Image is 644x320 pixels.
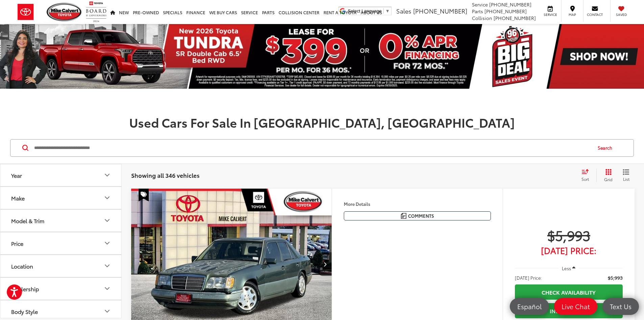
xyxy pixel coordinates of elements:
div: Location [103,262,111,270]
span: Español [514,302,545,311]
a: Text Us [602,298,639,315]
span: $5,993 [515,227,623,243]
span: $5,993 [608,274,623,281]
span: Showing all 346 vehicles [131,171,199,179]
button: PricePrice [0,232,122,254]
span: Contact [587,12,603,17]
span: ▼ [385,8,390,14]
span: Text Us [606,302,635,311]
div: Location [11,263,33,269]
div: Make [103,194,111,202]
div: Dealership [103,284,111,293]
h4: More Details [344,201,491,206]
img: Mike Calvert Toyota [47,3,82,21]
span: Collision [472,15,492,21]
span: [DATE] Price: [515,247,623,254]
span: Comments [408,213,434,219]
span: [PHONE_NUMBER] [484,8,527,15]
button: Search [591,140,622,156]
div: Body Style [103,307,111,315]
span: [DATE] Price: [515,274,542,281]
button: List View [618,169,635,182]
span: [PHONE_NUMBER] [489,1,531,8]
span: Service [472,1,488,8]
div: Price [11,240,23,247]
button: Grid View [596,169,618,182]
button: DealershipDealership [0,278,122,300]
span: Grid [604,176,613,182]
button: MakeMake [0,187,122,209]
div: Dealership [11,285,39,292]
span: Saved [614,12,629,17]
span: [PHONE_NUMBER] [413,6,467,15]
span: Parts [472,8,483,15]
span: Live Chat [558,302,593,311]
a: Check Availability [515,284,623,300]
span: Service [543,12,558,17]
span: Sales [396,6,411,15]
button: Less [559,262,579,274]
span: List [623,176,629,182]
div: Body Style [11,308,38,315]
div: Year [11,172,22,178]
div: Year [103,171,111,179]
a: Live Chat [554,298,597,315]
span: Sort [581,176,589,182]
button: YearYear [0,164,122,186]
span: Special [139,189,149,201]
div: Price [103,239,111,247]
button: Next image [318,252,332,276]
span: Less [562,265,571,271]
div: Model & Trim [103,216,111,225]
span: Map [565,12,580,17]
a: Español [510,298,549,315]
div: Make [11,195,25,201]
button: Select sort value [578,169,596,182]
input: Search by Make, Model, or Keyword [33,140,591,156]
button: Comments [344,211,491,220]
button: LocationLocation [0,255,122,277]
span: [PHONE_NUMBER] [494,15,536,21]
div: Model & Trim [11,217,44,224]
button: Model & TrimModel & Trim [0,210,122,232]
img: Comments [401,213,406,219]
